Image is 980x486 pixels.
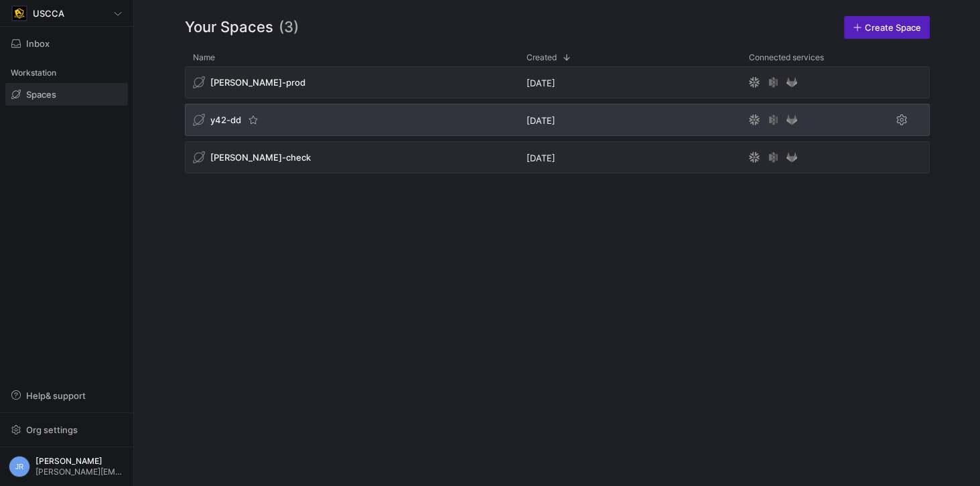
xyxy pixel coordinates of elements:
[13,7,26,20] img: https://storage.googleapis.com/y42-prod-data-exchange/images/uAsz27BndGEK0hZWDFeOjoxA7jCwgK9jE472...
[527,78,555,88] span: [DATE]
[5,418,128,441] button: Org settings
[36,457,125,466] span: [PERSON_NAME]
[26,38,50,49] span: Inbox
[26,424,78,435] span: Org settings
[279,16,299,39] span: (3)
[193,53,215,62] span: Name
[9,456,30,477] div: JR
[5,453,128,481] button: JR[PERSON_NAME][PERSON_NAME][EMAIL_ADDRESS][PERSON_NAME][DOMAIN_NAME]
[865,22,921,33] span: Create Space
[26,390,86,401] span: Help & support
[527,153,555,163] span: [DATE]
[185,66,930,104] div: Press SPACE to select this row.
[749,53,824,62] span: Connected services
[844,16,930,39] a: Create Space
[5,63,128,83] div: Workstation
[210,152,311,163] span: [PERSON_NAME]-check
[33,8,64,19] span: USCCA
[527,115,555,126] span: [DATE]
[5,83,128,106] a: Spaces
[5,32,128,55] button: Inbox
[5,384,128,407] button: Help& support
[527,53,557,62] span: Created
[5,426,128,436] a: Org settings
[210,114,241,125] span: y42-dd
[26,89,56,100] span: Spaces
[36,467,125,477] span: [PERSON_NAME][EMAIL_ADDRESS][PERSON_NAME][DOMAIN_NAME]
[185,104,930,141] div: Press SPACE to select this row.
[185,16,273,39] span: Your Spaces
[210,77,305,88] span: [PERSON_NAME]-prod
[185,141,930,179] div: Press SPACE to select this row.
